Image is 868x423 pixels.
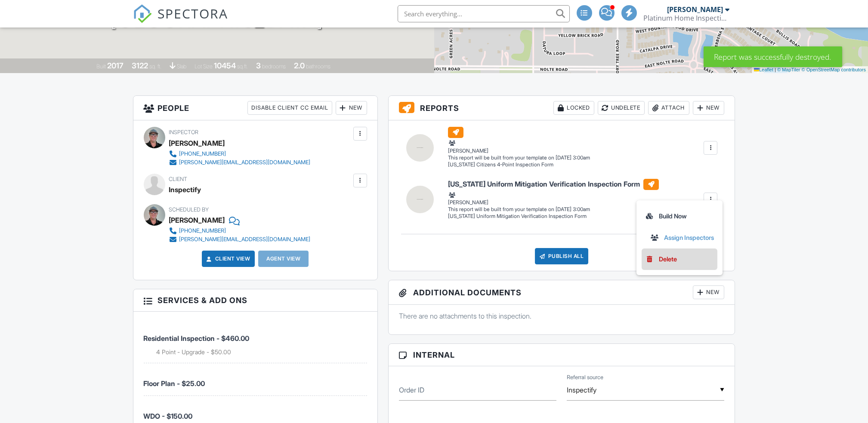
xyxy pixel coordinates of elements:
span: Scheduled By [169,206,209,213]
a: Client View [205,254,250,263]
div: [PHONE_NUMBER] [179,150,226,157]
a: Leaflet [754,67,773,72]
span: bathrooms [306,63,331,70]
a: [PHONE_NUMBER] [169,227,311,235]
span: Residential Inspection - $460.00 [144,334,250,343]
span: | [775,67,776,72]
a: [PERSON_NAME][EMAIL_ADDRESS][DOMAIN_NAME] [169,235,311,244]
div: 3122 [132,61,148,70]
div: 2.0 [294,61,305,70]
div: [PHONE_NUMBER] [179,227,226,234]
h6: [US_STATE] Uniform Mitigation Verification Inspection Form [448,179,659,190]
div: New [336,101,367,115]
span: Built [96,63,106,70]
span: Lot Size [195,63,213,70]
h3: Additional Documents [389,280,735,305]
div: 3 [256,61,261,70]
label: Referral source [567,374,603,381]
span: WDO - $150.00 [144,412,193,420]
p: There are no attachments to this inspection. [399,311,725,321]
div: Attach [648,101,689,115]
div: [PERSON_NAME] [448,139,590,154]
div: Locked [553,101,594,115]
div: New [693,101,724,115]
span: SPECTORA [158,4,229,22]
div: Disable Client CC Email [247,101,332,115]
input: Search everything... [398,5,570,22]
a: [PERSON_NAME][EMAIL_ADDRESS][DOMAIN_NAME] [169,158,311,167]
span: Inspector [169,129,199,135]
div: [PERSON_NAME][EMAIL_ADDRESS][DOMAIN_NAME] [179,159,311,166]
img: The Best Home Inspection Software - Spectora [133,4,152,23]
div: [PERSON_NAME] [169,214,225,227]
div: This report will be built from your template on [DATE] 3:00am [448,206,659,213]
span: Client [169,176,188,182]
div: Undelete [598,101,645,115]
div: Inspectify [169,183,201,196]
li: Service: Residential Inspection [144,318,367,363]
div: This report will be built from your template on [DATE] 3:00am [448,154,590,161]
span: sq.ft. [237,63,248,70]
span: Floor Plan - $25.00 [144,379,205,388]
div: [PERSON_NAME] [667,5,723,14]
div: Publish All [535,248,589,264]
label: Order ID [399,385,424,395]
span: slab [177,63,186,70]
div: Platinum Home Inspections LLC [644,14,730,22]
li: Add on: 4 Point - Upgrade [157,348,367,356]
a: [PHONE_NUMBER] [169,150,311,158]
div: New [693,285,724,299]
a: SPECTORA [133,12,229,30]
div: [PERSON_NAME][EMAIL_ADDRESS][DOMAIN_NAME] [179,236,311,243]
a: Delete [645,254,714,264]
h3: Internal [389,344,735,366]
span: bedrooms [262,63,286,70]
div: [US_STATE] Citizens 4-Point Inspection Form [448,161,590,169]
h3: People [133,96,377,120]
div: [PERSON_NAME] [169,137,225,150]
div: Report was successfully destroyed. [704,46,842,67]
a: © MapTiler [777,67,800,72]
div: [US_STATE] Uniform Mitigation Verification Inspection Form [448,213,659,220]
span: sq. ft. [149,63,161,70]
div: Build Now [645,211,714,221]
div: Delete [659,254,677,264]
a: Build Now [642,205,717,227]
div: 2017 [107,61,124,70]
h3: Services & Add ons [133,289,377,312]
div: 10454 [214,61,236,70]
h3: Reports [389,96,735,120]
a: © OpenStreetMap contributors [802,67,866,72]
div: [PERSON_NAME] [448,190,659,206]
li: Service: Floor Plan [144,363,367,395]
a: Assign Inspectors [650,233,719,242]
